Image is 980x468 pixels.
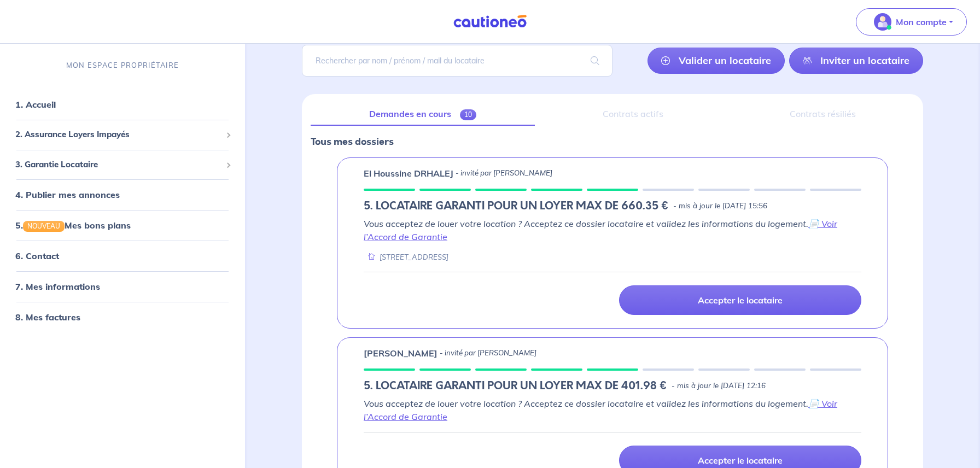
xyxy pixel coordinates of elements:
[364,379,667,393] h5: 5. LOCATAIRE GARANTI POUR UN LOYER MAX DE 401.98 €
[311,134,914,149] p: Tous mes dossiers
[456,168,552,179] p: - invité par [PERSON_NAME]
[15,250,59,261] a: 6. Contact
[4,124,241,145] div: 2. Assurance Loyers Impayés
[856,8,967,36] button: illu_account_valid_menu.svgMon compte
[364,167,453,180] p: El Houssine DRHALEJ
[364,379,861,393] div: state: RENTER-PROPERTY-IN-PROGRESS, Context: IN-LANDLORD,IN-LANDLORD
[672,381,766,391] p: - mis à jour le [DATE] 12:16
[4,306,241,328] div: 8. Mes factures
[364,200,669,213] h5: 5. LOCATAIRE GARANTI POUR UN LOYER MAX DE 660.35 €
[364,252,448,262] div: [STREET_ADDRESS]
[4,93,241,115] div: 1. Accueil
[449,15,531,28] img: Cautioneo
[4,214,241,236] div: 5.NOUVEAUMes bons plans
[15,281,100,292] a: 7. Mes informations
[4,245,241,267] div: 6. Contact
[577,45,612,76] span: search
[647,48,785,74] a: Valider un locataire
[364,200,861,213] div: state: LANDLORD-CONTACT-IN-PENDING, Context: IN-LANDLORD,IN-MANAGEMENT-LANDLORD
[15,99,56,110] a: 1. Accueil
[364,398,837,422] a: 📄 Voir l’Accord de Garantie
[896,15,947,28] p: Mon compte
[460,109,476,120] span: 10
[311,103,535,126] a: Demandes en cours10
[302,45,612,77] input: Rechercher par nom / prénom / mail du locataire
[4,154,241,175] div: 3. Garantie Locataire
[789,48,923,74] a: Inviter un locataire
[15,128,221,141] span: 2. Assurance Loyers Impayés
[673,201,767,212] p: - mis à jour le [DATE] 15:56
[15,220,131,231] a: 5.NOUVEAUMes bons plans
[364,398,837,422] em: Vous acceptez de louer votre location ? Acceptez ce dossier locataire et validez les informations...
[4,276,241,297] div: 7. Mes informations
[364,347,437,360] p: [PERSON_NAME]
[364,218,837,242] em: Vous acceptez de louer votre location ? Acceptez ce dossier locataire et validez les informations...
[4,184,241,206] div: 4. Publier mes annonces
[874,13,891,31] img: illu_account_valid_menu.svg
[15,158,221,171] span: 3. Garantie Locataire
[619,285,861,315] a: Accepter le locataire
[698,295,783,306] p: Accepter le locataire
[440,348,536,359] p: - invité par [PERSON_NAME]
[15,189,120,200] a: 4. Publier mes annonces
[15,312,80,323] a: 8. Mes factures
[66,60,179,71] p: MON ESPACE PROPRIÉTAIRE
[698,455,783,466] p: Accepter le locataire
